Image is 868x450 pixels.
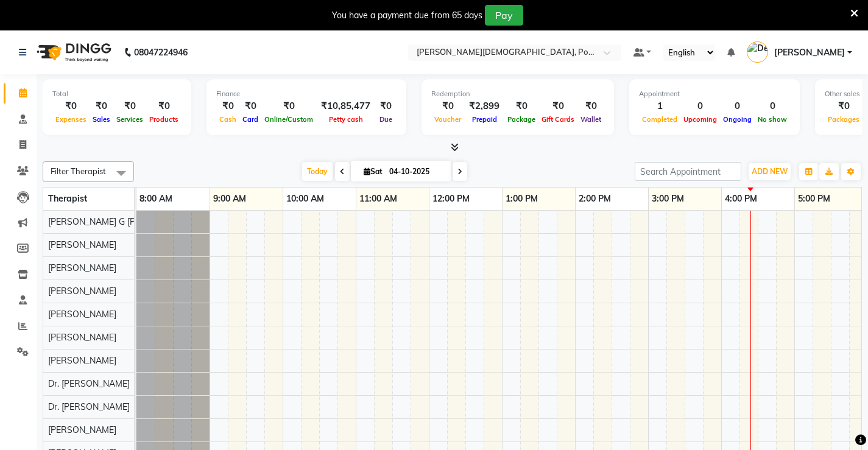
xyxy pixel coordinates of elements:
[48,355,116,366] span: [PERSON_NAME]
[639,99,680,113] div: 1
[48,193,87,204] span: Therapist
[48,286,116,297] span: [PERSON_NAME]
[261,115,316,124] span: Online/Custom
[755,115,790,124] span: No show
[48,309,116,320] span: [PERSON_NAME]
[720,115,755,124] span: Ongoing
[136,190,175,208] a: 8:00 AM
[375,99,397,113] div: ₹0
[635,162,741,181] input: Search Appointment
[752,167,788,176] span: ADD NEW
[720,99,755,113] div: 0
[825,99,863,113] div: ₹0
[649,190,687,208] a: 3:00 PM
[680,115,720,124] span: Upcoming
[755,99,790,113] div: 0
[302,162,333,181] span: Today
[239,115,261,124] span: Card
[216,115,239,124] span: Cash
[113,115,146,124] span: Services
[316,99,375,113] div: ₹10,85,477
[48,216,196,227] span: [PERSON_NAME] G [PERSON_NAME]
[747,41,768,63] img: Deepali Gaikwad
[825,115,863,124] span: Packages
[90,115,113,124] span: Sales
[464,99,504,113] div: ₹2,899
[639,115,680,124] span: Completed
[639,89,790,99] div: Appointment
[146,115,182,124] span: Products
[431,89,604,99] div: Redemption
[431,115,464,124] span: Voucher
[431,99,464,113] div: ₹0
[216,89,397,99] div: Finance
[386,163,446,181] input: 2025-10-04
[326,115,366,124] span: Petty cash
[680,99,720,113] div: 0
[134,35,188,69] b: 08047224946
[48,239,116,250] span: [PERSON_NAME]
[376,115,395,124] span: Due
[52,89,182,99] div: Total
[538,115,577,124] span: Gift Cards
[795,190,833,208] a: 5:00 PM
[503,190,541,208] a: 1:00 PM
[48,424,116,435] span: [PERSON_NAME]
[722,190,760,208] a: 4:00 PM
[210,190,249,208] a: 9:00 AM
[239,99,261,113] div: ₹0
[538,99,577,113] div: ₹0
[48,401,130,412] span: Dr. [PERSON_NAME]
[283,190,327,208] a: 10:00 AM
[576,190,614,208] a: 2:00 PM
[577,115,604,124] span: Wallet
[48,378,130,389] span: Dr. [PERSON_NAME]
[361,167,386,176] span: Sat
[48,262,116,273] span: [PERSON_NAME]
[356,190,400,208] a: 11:00 AM
[749,163,791,180] button: ADD NEW
[113,99,146,113] div: ₹0
[485,5,523,26] button: Pay
[31,35,115,69] img: logo
[216,99,239,113] div: ₹0
[504,99,538,113] div: ₹0
[577,99,604,113] div: ₹0
[48,332,116,343] span: [PERSON_NAME]
[504,115,538,124] span: Package
[774,46,845,59] span: [PERSON_NAME]
[146,99,182,113] div: ₹0
[429,190,473,208] a: 12:00 PM
[261,99,316,113] div: ₹0
[332,9,482,22] div: You have a payment due from 65 days
[51,166,106,176] span: Filter Therapist
[52,99,90,113] div: ₹0
[90,99,113,113] div: ₹0
[469,115,500,124] span: Prepaid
